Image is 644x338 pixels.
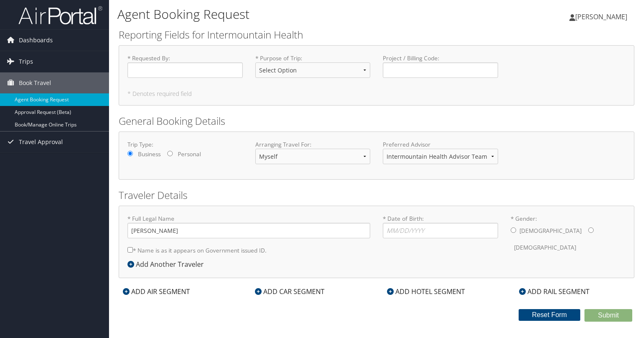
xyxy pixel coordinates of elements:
[511,227,516,233] input: * Gender:[DEMOGRAPHIC_DATA][DEMOGRAPHIC_DATA]
[138,150,161,158] label: Business
[519,309,581,321] button: Reset Form
[569,4,636,29] a: [PERSON_NAME]
[119,188,634,202] h2: Traveler Details
[515,286,594,297] div: ADD RAIL SEGMENT
[127,214,370,238] label: * Full Legal Name
[519,223,582,239] label: [DEMOGRAPHIC_DATA]
[117,5,463,23] h1: Agent Booking Request
[178,150,201,158] label: Personal
[119,114,634,128] h2: General Booking Details
[127,247,133,253] input: * Name is as it appears on Government issued ID.
[19,51,33,72] span: Trips
[383,223,498,238] input: * Date of Birth:
[383,286,469,297] div: ADD HOTEL SEGMENT
[127,223,370,238] input: * Full Legal Name
[119,28,634,42] h2: Reporting Fields for Intermountain Health
[383,214,498,238] label: * Date of Birth:
[127,91,626,97] h5: * Denotes required field
[383,54,498,78] label: Project / Billing Code :
[19,132,63,152] span: Travel Approval
[127,62,243,78] input: * Requested By:
[588,227,594,233] input: * Gender:[DEMOGRAPHIC_DATA][DEMOGRAPHIC_DATA]
[18,5,102,25] img: airportal-logo.png
[383,140,498,149] label: Preferred Advisor
[127,54,243,78] label: * Requested By :
[255,54,371,85] label: * Purpose of Trip :
[383,62,498,78] input: Project / Billing Code:
[119,286,194,297] div: ADD AIR SEGMENT
[127,140,243,149] label: Trip Type:
[127,259,208,269] div: Add Another Traveler
[127,243,267,258] label: * Name is as it appears on Government issued ID.
[584,309,632,322] button: Submit
[255,140,371,149] label: Arranging Travel For:
[251,286,329,297] div: ADD CAR SEGMENT
[19,72,51,93] span: Book Travel
[575,12,627,21] span: [PERSON_NAME]
[19,30,53,51] span: Dashboards
[514,240,576,255] label: [DEMOGRAPHIC_DATA]
[511,214,626,256] label: * Gender:
[255,62,371,78] select: * Purpose of Trip:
